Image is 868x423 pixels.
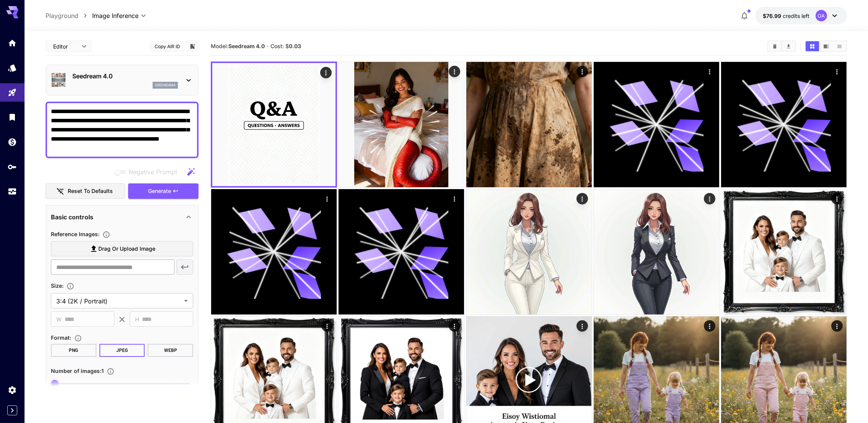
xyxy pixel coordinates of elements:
span: 3:4 (2K / Portrait) [56,297,181,306]
button: Specify how many images to generate in a single request. Each image generation will be charged se... [104,368,117,375]
b: Seedream 4.0 [228,43,265,49]
button: Download All [782,41,795,51]
button: Clear All [768,41,782,51]
div: Actions [704,66,715,77]
button: Choose the file format for the output image. [71,334,85,342]
div: Actions [576,193,588,204]
button: Show media in list view [833,41,846,51]
img: 9k= [466,62,592,187]
img: 9k= [594,189,719,314]
img: 2Q== [721,189,847,314]
button: Copy AIR ID [150,41,184,52]
button: WEBP [148,344,193,357]
button: Show media in video view [819,41,833,51]
div: $76.98593 [763,12,809,20]
div: Actions [831,320,843,332]
div: Seedream 4.0seedream4 [51,68,193,92]
p: Basic controls [51,212,93,222]
span: Negative prompts are not compatible with the selected model. [113,167,183,177]
img: 9k= [339,62,464,187]
span: Cost: $ [270,43,301,49]
button: Reset to defaults [46,183,125,199]
div: Wallet [8,137,17,147]
div: Settings [8,385,17,395]
span: Model: [211,43,265,49]
img: 2Q== [466,189,592,314]
span: Size : [51,282,64,289]
div: Home [8,38,17,48]
p: · [267,42,269,51]
div: Usage [8,187,17,196]
span: credits left [783,13,809,19]
button: $76.98593OA [755,7,847,24]
img: Z [212,63,335,186]
div: Basic controls [51,208,193,226]
span: W [56,315,62,324]
div: Actions [449,193,460,204]
b: 0.03 [289,43,301,49]
div: Actions [831,193,843,204]
label: Drag or upload image [51,241,193,257]
span: Negative Prompt [129,167,177,177]
button: Show media in grid view [806,41,819,51]
div: Actions [320,67,332,78]
div: Library [8,112,17,122]
button: Adjust the dimensions of the generated image by specifying its width and height in pixels, or sel... [64,282,77,290]
div: Actions [831,66,843,77]
button: Add to library [189,42,196,51]
a: Playground [46,11,78,20]
span: Image Inference [92,11,138,20]
nav: breadcrumb [46,11,92,20]
span: Reference Images : [51,231,99,237]
button: Upload a reference image to guide the result. This is needed for Image-to-Image or Inpainting. Su... [99,231,113,238]
button: Generate [128,183,199,199]
p: Seedream 4.0 [72,71,178,81]
div: Actions [449,66,460,77]
button: Expand sidebar [7,405,17,415]
div: Models [8,63,17,73]
span: H [135,315,139,324]
div: Actions [321,193,333,204]
span: $76.99 [763,13,783,19]
div: Actions [449,320,460,332]
div: Clear AllDownload All [767,41,796,52]
div: Actions [576,66,588,77]
span: Drag or upload image [98,244,155,254]
span: Generate [148,186,171,196]
span: Editor [53,42,77,50]
div: Playground [8,88,17,97]
div: Actions [704,320,715,332]
div: API Keys [8,162,17,172]
div: Actions [704,193,715,204]
span: Number of images : 1 [51,368,104,374]
div: Show media in grid viewShow media in video viewShow media in list view [805,41,847,52]
button: PNG [51,344,96,357]
div: OA [816,10,827,21]
div: Actions [576,320,588,332]
span: Format : [51,334,71,341]
p: seedream4 [155,83,176,88]
button: JPEG [99,344,145,357]
div: Actions [321,320,333,332]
